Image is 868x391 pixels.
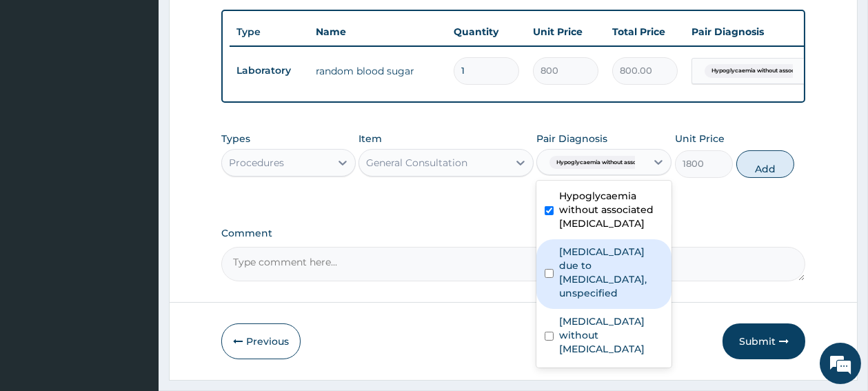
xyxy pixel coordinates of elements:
[221,228,805,239] label: Comment
[605,18,685,46] th: Total Price
[536,132,607,146] label: Pair Diagnosis
[80,111,190,250] span: We're online!
[723,323,805,359] button: Submit
[447,18,526,46] th: Quantity
[705,64,813,78] span: Hypoglycaemia without associat...
[359,132,382,146] label: Item
[230,19,309,45] th: Type
[549,156,658,170] span: Hypoglycaemia without associat...
[526,18,605,46] th: Unit Price
[230,58,309,83] td: Laboratory
[221,323,301,359] button: Previous
[221,133,250,145] label: Types
[309,57,447,85] td: random blood sugar
[7,252,263,300] textarea: Type your message and hit 'Enter'
[226,7,259,40] div: Minimize live chat window
[26,69,56,103] img: d_794563401_company_1708531726252_794563401
[366,156,467,170] div: General Consultation
[72,77,232,95] div: Chat with us now
[559,314,663,356] label: [MEDICAL_DATA] without [MEDICAL_DATA]
[685,18,836,46] th: Pair Diagnosis
[736,150,795,178] button: Add
[309,18,447,46] th: Name
[229,156,284,170] div: Procedures
[675,132,725,146] label: Unit Price
[559,189,663,230] label: Hypoglycaemia without associated [MEDICAL_DATA]
[559,245,663,300] label: [MEDICAL_DATA] due to [MEDICAL_DATA], unspecified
